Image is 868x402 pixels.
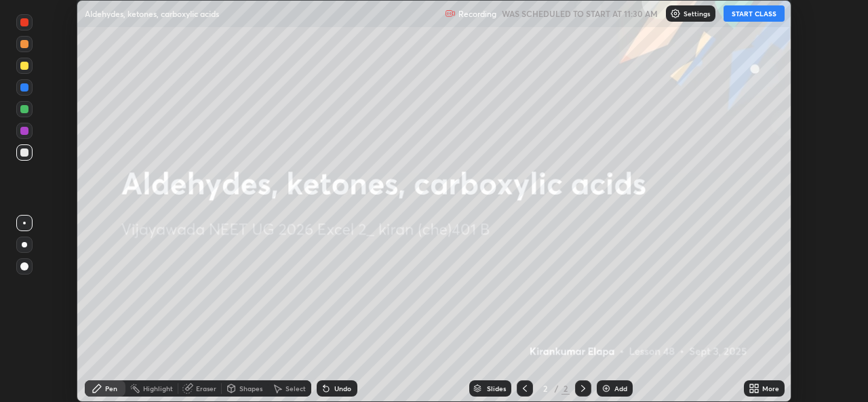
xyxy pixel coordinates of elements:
div: Add [614,385,627,392]
div: 2 [538,384,552,393]
div: / [555,384,559,393]
p: Recording [458,9,496,19]
div: Pen [105,385,117,392]
div: 2 [561,382,570,395]
p: Settings [684,10,710,17]
button: START CLASS [724,5,785,22]
div: Undo [334,385,351,392]
div: Slides [487,385,506,392]
div: Highlight [143,385,173,392]
img: add-slide-button [601,383,612,394]
h5: WAS SCHEDULED TO START AT 11:30 AM [502,7,658,20]
div: Shapes [239,385,262,392]
img: class-settings-icons [670,8,681,19]
img: recording.375f2c34.svg [445,8,456,19]
p: Aldehydes, ketones, carboxylic acids [85,8,219,19]
div: More [762,385,779,392]
div: Eraser [196,385,216,392]
div: Select [285,385,306,392]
